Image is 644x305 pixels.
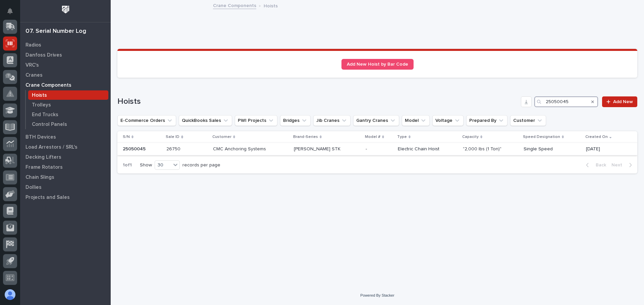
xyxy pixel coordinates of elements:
[20,132,111,142] a: BTH Devices
[123,133,130,141] p: S/N
[25,52,62,58] p: Danfoss Drives
[360,293,394,297] a: Powered By Stacker
[602,96,637,107] a: Add New
[25,134,56,140] p: BTH Devices
[25,164,63,170] p: Frame Rotators
[32,122,67,128] p: Control Panels
[613,99,633,104] span: Add New
[117,143,637,155] tr: 2505004525050045 2675026750 CMC Anchoring SystemsCMC Anchoring Systems [PERSON_NAME] STK[PERSON_N...
[293,133,318,141] p: Brand-Series
[20,182,111,192] a: Dollies
[20,192,111,202] a: Projects and Sales
[25,154,61,160] p: Decking Lifters
[20,80,111,90] a: Crane Components
[212,133,231,141] p: Customer
[20,152,111,162] a: Decking Lifters
[510,115,546,126] button: Customer
[524,146,581,152] p: Single Speed
[117,97,518,106] h1: Hoists
[347,62,408,67] span: Add New Hoist by Bar Code
[26,120,111,129] a: Control Panels
[398,146,458,152] p: Electric Chain Hoist
[117,157,137,173] p: 1 of 1
[365,133,380,141] p: Model #
[20,172,111,182] a: Chain Slings
[213,145,267,152] p: CMC Anchoring Systems
[140,162,152,168] p: Show
[59,3,72,16] img: Workspace Logo
[280,115,311,126] button: Bridges
[25,28,86,35] div: 07. Serial Number Log
[585,133,608,141] p: Created On
[432,115,464,126] button: Voltage
[166,133,179,141] p: Sale ID
[611,162,626,168] span: Next
[463,145,503,152] p: "2,000 lbs (1 Ton)"
[25,62,39,68] p: VRC's
[179,115,232,126] button: QuickBooks Sales
[235,115,277,126] button: PWI Projects
[26,100,111,109] a: Trolleys
[20,50,111,60] a: Danfoss Drives
[462,133,479,141] p: Capacity
[294,145,342,152] p: [PERSON_NAME] STK
[3,4,17,18] button: Notifications
[534,96,598,107] input: Search
[353,115,399,126] button: Gantry Cranes
[25,42,41,48] p: Radios
[26,110,111,119] a: End Trucks
[523,133,560,141] p: Speed Designation
[8,8,17,19] div: Notifications
[20,60,111,70] a: VRC's
[25,82,71,88] p: Crane Components
[609,162,637,168] button: Next
[20,70,111,80] a: Cranes
[25,195,70,201] p: Projects and Sales
[25,174,54,180] p: Chain Slings
[20,142,111,152] a: Load Arrestors / SRL's
[397,133,407,141] p: Type
[182,162,220,168] p: records per page
[366,145,368,152] p: -
[123,145,147,152] p: 25050045
[32,112,58,118] p: End Trucks
[25,72,43,78] p: Cranes
[264,2,278,9] p: Hoists
[20,162,111,172] a: Frame Rotators
[25,184,42,190] p: Dollies
[581,162,609,168] button: Back
[3,288,17,302] button: users-avatar
[32,102,51,108] p: Trolleys
[592,162,606,168] span: Back
[313,115,351,126] button: Jib Cranes
[166,145,182,152] p: 26750
[402,115,430,126] button: Model
[213,1,256,9] a: Crane Components
[341,59,414,70] a: Add New Hoist by Bar Code
[586,146,627,152] p: [DATE]
[25,144,77,150] p: Load Arrestors / SRL's
[466,115,507,126] button: Prepared By
[20,40,111,50] a: Radios
[32,92,47,98] p: Hoists
[155,162,171,169] div: 30
[26,90,111,100] a: Hoists
[117,115,176,126] button: E-Commerce Orders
